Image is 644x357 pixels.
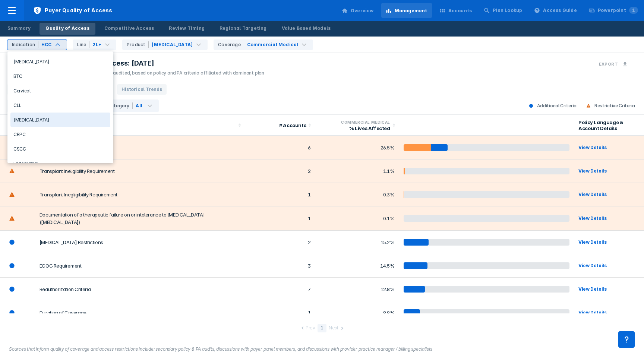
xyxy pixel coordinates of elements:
[35,206,245,231] td: Documentation of a therapeutic failure on or intolerance to [MEDICAL_DATA] ([MEDICAL_DATA])
[35,159,245,183] td: Transplant Ineligibility Requirement
[578,262,631,269] div: View Details
[35,254,245,278] td: ECOG Requirement
[10,83,110,98] div: Cervical
[249,122,306,128] div: # Accounts
[10,69,110,83] div: BTC
[40,23,95,35] a: Quality of Access
[220,25,267,32] div: Regional Targeting
[245,159,315,183] td: 2
[493,7,522,14] div: Plan Lookup
[35,183,245,206] td: Transplant Inegligibility Requirement
[245,254,315,278] td: 3
[381,3,432,18] a: Management
[315,278,399,301] td: 12.8%
[245,301,315,325] td: 1
[578,215,631,222] div: View Details
[77,41,90,48] div: Line
[329,325,338,332] div: Next
[10,113,110,127] div: [MEDICAL_DATA]
[315,136,399,159] td: 26.5%
[543,7,577,14] div: Access Guide
[136,102,142,109] div: All
[35,301,245,325] td: Duration of Coverage
[7,25,31,32] div: Summary
[319,119,390,125] div: Commercial Medical
[247,41,299,48] div: Commercial Medical
[9,346,635,353] figcaption: Sources that inform quality of coverage and access restrictions include: secondary policy & PA au...
[315,231,399,254] td: 15.2%
[598,7,638,14] div: Powerpoint
[10,156,110,171] div: Endometrial
[578,238,631,246] div: View Details
[10,127,110,142] div: CRPC
[315,206,399,231] td: 0.1%
[245,136,315,159] td: 6
[10,54,110,69] div: [MEDICAL_DATA]
[282,25,331,32] div: Value Based Models
[245,183,315,206] td: 1
[524,103,581,109] div: Additional Criteria
[104,25,154,32] div: Competitive Access
[163,23,211,35] a: Review Timing
[98,23,160,35] a: Competitive Access
[599,61,618,67] h3: Export
[351,7,374,14] div: Overview
[578,285,631,293] div: View Details
[127,41,149,48] div: Product
[448,7,472,14] div: Accounts
[92,41,101,48] div: 2L+
[318,324,326,332] div: 1
[35,278,245,301] td: Reauthorization Criteria
[315,159,399,183] td: 1.1%
[337,3,378,18] a: Overview
[35,231,245,254] td: [MEDICAL_DATA] Restrictions
[45,25,89,32] div: Quality of Access
[7,84,56,95] span: Access Overview
[35,136,245,159] td: No Prior PD-1 / PD-L1
[152,41,193,48] div: [MEDICAL_DATA]
[1,23,37,35] a: Summary
[319,125,390,131] div: % Lives Affected
[315,301,399,325] td: 9.9%
[315,183,399,206] td: 0.3%
[169,25,205,32] div: Review Timing
[435,3,477,18] a: Accounts
[218,41,244,48] div: Coverage
[578,191,631,198] div: View Details
[10,142,110,156] div: CSCC
[306,325,315,332] div: Prev
[395,7,427,14] div: Management
[245,206,315,231] td: 1
[245,231,315,254] td: 2
[245,278,315,301] td: 7
[41,41,52,48] div: HCC
[12,41,38,48] div: Indication
[629,7,638,14] span: 1
[214,23,273,35] a: Regional Targeting
[315,254,399,278] td: 14.5%
[594,57,632,71] button: Export
[578,144,631,151] div: View Details
[117,84,167,95] span: Historical Trends
[9,70,264,76] div: 150,489,387 (88.6%) Commercial Medical lives audited, based on policy and PA criteria affiliated ...
[578,309,631,316] div: View Details
[578,119,635,131] div: Policy Language & Account Details
[578,167,631,175] div: View Details
[276,23,337,35] a: Value Based Models
[581,103,640,109] div: Restrictive Criteria
[10,98,110,113] div: CLL
[618,331,635,348] div: Contact Support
